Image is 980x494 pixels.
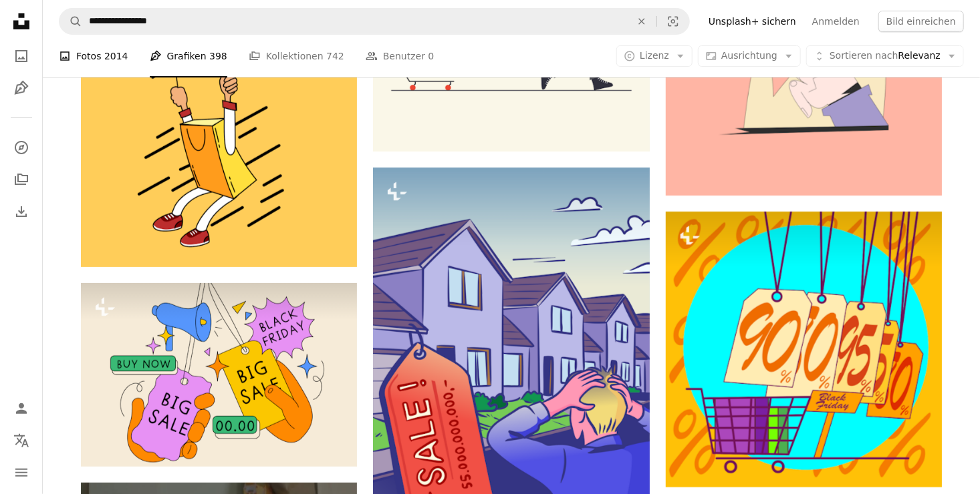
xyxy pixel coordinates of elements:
button: Löschen [627,9,656,34]
a: Mann schockiert über enormen Hausverkaufspreis. [373,358,649,370]
span: 742 [326,49,344,63]
button: Unsplash suchen [59,9,82,34]
span: 2014 [104,49,128,63]
a: Kollektionen 742 [249,35,344,77]
button: Ausrichtung [698,45,801,67]
a: Anmelden / Registrieren [8,395,35,422]
img: Ein Einkaufswagen mit einem Preisschild daran [666,212,942,487]
a: Fotos 2014 [59,35,128,77]
span: Ausrichtung [721,50,777,61]
a: Startseite — Unsplash [8,8,35,37]
a: Grafiken [8,75,35,101]
button: Sortieren nachRelevanz [806,45,964,67]
a: Eine Hand, die ein großes Verkaufsschild mit einem Megafon hält [81,368,357,381]
form: Finden Sie Bildmaterial auf der ganzen Webseite [59,8,690,35]
button: Sprache [8,427,35,454]
img: Eine Hand, die ein großes Verkaufsschild mit einem Megafon hält [81,283,357,467]
button: Bild einreichen [878,11,964,32]
a: Unsplash+ sichern [701,11,804,32]
span: Sortieren nach [830,50,898,61]
a: Bisherige Downloads [8,198,35,225]
button: Lizenz [616,45,693,67]
span: 0 [428,49,435,63]
a: Fotos [8,43,35,69]
span: Relevanz [830,49,941,63]
button: Visuelle Suche [657,9,689,34]
a: Ein Einkaufswagen mit einem Preisschild daran [666,343,942,355]
a: Entdecken [8,134,35,161]
button: Menü [8,459,35,486]
a: Benutzer 0 [366,35,435,77]
span: Lizenz [640,50,669,61]
a: Eine Zeichentrickfigur hält ein Verkaufsschild in der Hand [81,77,357,89]
a: Anmelden [804,11,868,32]
a: Kollektionen [8,166,35,193]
